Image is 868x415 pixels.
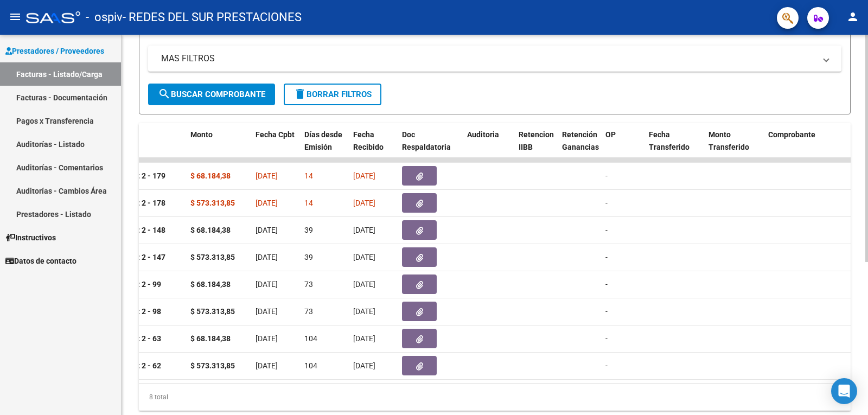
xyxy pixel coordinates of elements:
strong: $ 68.184,38 [190,226,231,234]
span: Doc Respaldatoria [402,130,451,151]
span: 39 [304,253,313,261]
span: - [605,361,608,370]
span: [DATE] [353,253,375,261]
span: [DATE] [353,334,375,343]
span: Borrar Filtros [293,90,372,99]
span: [DATE] [256,280,278,289]
span: 39 [304,226,313,234]
span: Prestadores / Proveedores [5,45,104,57]
datatable-header-cell: Retencion IIBB [514,123,558,171]
span: Retencion IIBB [519,130,554,151]
div: Open Intercom Messenger [831,378,857,404]
span: - [605,199,608,207]
span: [DATE] [256,307,278,316]
span: 104 [304,361,317,370]
span: [DATE] [353,280,375,289]
span: [DATE] [353,199,375,207]
mat-icon: person [846,10,859,23]
span: Retención Ganancias [562,130,599,151]
span: [DATE] [256,226,278,234]
strong: $ 68.184,38 [190,171,231,180]
span: - [605,253,608,261]
strong: $ 573.313,85 [190,307,235,316]
datatable-header-cell: Auditoria [463,123,514,171]
span: Fecha Cpbt [256,130,295,139]
strong: $ 68.184,38 [190,334,231,343]
span: - [605,280,608,289]
mat-icon: delete [293,87,307,100]
span: - ospiv [86,5,123,29]
strong: $ 573.313,85 [190,253,235,261]
span: [DATE] [256,361,278,370]
mat-panel-title: MAS FILTROS [161,53,815,65]
mat-icon: menu [9,10,22,23]
span: - [605,171,608,180]
datatable-header-cell: Días desde Emisión [300,123,349,171]
span: [DATE] [353,226,375,234]
mat-expansion-panel-header: MAS FILTROS [148,46,841,72]
span: [DATE] [353,361,375,370]
datatable-header-cell: OP [601,123,644,171]
span: Auditoria [467,130,499,139]
span: Instructivos [5,232,56,244]
span: OP [605,130,616,139]
button: Buscar Comprobante [148,84,275,105]
div: 8 total [139,384,851,411]
span: Comprobante [768,130,815,139]
datatable-header-cell: Fecha Cpbt [251,123,300,171]
span: Fecha Transferido [649,130,690,151]
strong: $ 573.313,85 [190,199,235,207]
datatable-header-cell: Retención Ganancias [558,123,601,171]
span: [DATE] [256,171,278,180]
strong: $ 573.313,85 [190,361,235,370]
span: 104 [304,334,317,343]
span: - [605,334,608,343]
span: [DATE] [353,171,375,180]
button: Borrar Filtros [284,84,381,105]
span: [DATE] [256,334,278,343]
strong: $ 68.184,38 [190,280,231,289]
span: [DATE] [353,307,375,316]
datatable-header-cell: Doc Respaldatoria [398,123,463,171]
span: 73 [304,307,313,316]
datatable-header-cell: Monto Transferido [704,123,764,171]
span: 14 [304,199,313,207]
datatable-header-cell: Comprobante [764,123,861,171]
span: Buscar Comprobante [158,90,265,99]
datatable-header-cell: Fecha Recibido [349,123,398,171]
span: Fecha Recibido [353,130,384,151]
span: - [605,307,608,316]
span: 73 [304,280,313,289]
span: [DATE] [256,253,278,261]
span: Monto [190,130,213,139]
mat-icon: search [158,87,171,100]
span: Datos de contacto [5,255,76,267]
span: - REDES DEL SUR PRESTACIONES [123,5,302,29]
datatable-header-cell: Monto [186,123,251,171]
span: Días desde Emisión [304,130,342,151]
span: [DATE] [256,199,278,207]
span: - [605,226,608,234]
span: 14 [304,171,313,180]
datatable-header-cell: Fecha Transferido [644,123,704,171]
span: Monto Transferido [709,130,749,151]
